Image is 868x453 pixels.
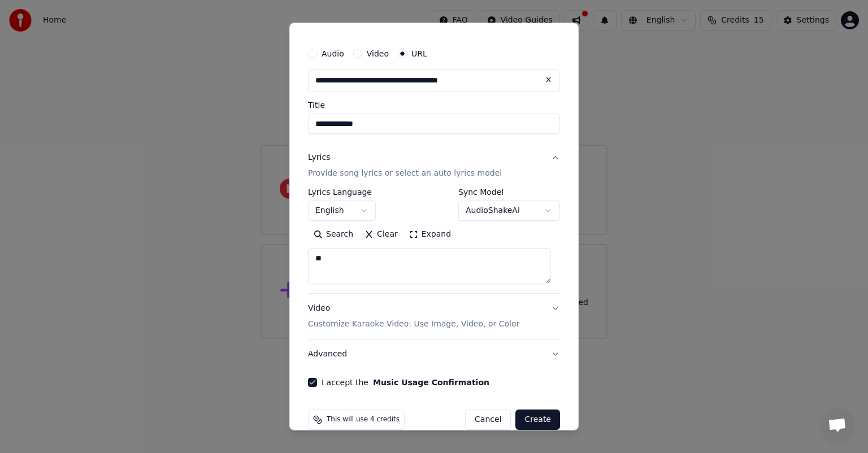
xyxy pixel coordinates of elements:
p: Provide song lyrics or select an auto lyrics model [308,168,502,179]
button: I accept the [373,378,489,386]
div: Video [308,303,519,330]
button: VideoCustomize Karaoke Video: Use Image, Video, or Color [308,294,560,339]
div: LyricsProvide song lyrics or select an auto lyrics model [308,188,560,293]
button: Advanced [308,339,560,369]
label: Audio [322,50,344,58]
button: Cancel [465,410,511,430]
button: LyricsProvide song lyrics or select an auto lyrics model [308,143,560,188]
label: I accept the [322,378,489,386]
span: This will use 4 credits [327,415,400,424]
label: Sync Model [458,188,560,196]
label: Title [308,101,560,109]
h2: Create Karaoke [303,14,565,24]
button: Create [515,410,560,430]
p: Customize Karaoke Video: Use Image, Video, or Color [308,319,519,330]
label: Video [367,50,389,58]
button: Expand [403,225,457,243]
label: Lyrics Language [308,188,376,196]
label: URL [411,50,427,58]
button: Search [308,225,359,243]
div: Lyrics [308,152,330,163]
button: Clear [359,225,403,243]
